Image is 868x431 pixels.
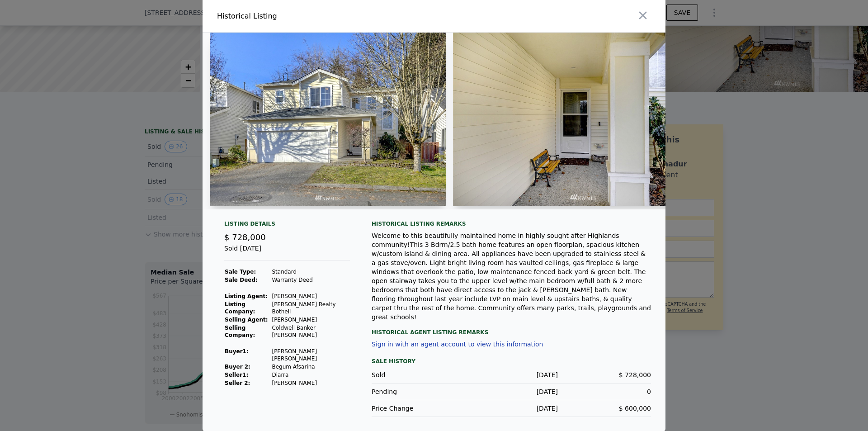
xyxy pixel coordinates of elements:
[619,371,651,379] span: $ 728,000
[224,220,350,231] div: Listing Details
[372,220,651,227] div: Historical Listing remarks
[210,33,446,206] img: Property Img
[225,348,249,355] strong: Buyer 1 :
[225,325,255,338] strong: Selling Company:
[225,293,268,299] strong: Listing Agent:
[465,404,558,413] div: [DATE]
[271,363,350,371] td: Begum Afsarina
[224,244,350,260] div: Sold [DATE]
[271,292,350,300] td: [PERSON_NAME]
[465,370,558,379] div: [DATE]
[225,277,258,283] strong: Sale Deed:
[453,33,714,206] img: Property Img
[224,232,266,242] span: $ 728,000
[372,404,465,413] div: Price Change
[558,387,651,396] div: 0
[372,341,543,348] button: Sign in with an agent account to view this information
[225,364,250,370] strong: Buyer 2:
[225,301,255,315] strong: Listing Company:
[271,268,350,276] td: Standard
[372,231,651,322] div: Welcome to this beautifully maintained home in highly sought after Highlands community!This 3 Bdr...
[619,405,651,412] span: $ 600,000
[271,347,350,363] td: [PERSON_NAME] [PERSON_NAME]
[217,11,430,22] div: Historical Listing
[271,276,350,284] td: Warranty Deed
[225,317,268,323] strong: Selling Agent:
[271,316,350,324] td: [PERSON_NAME]
[465,387,558,396] div: [DATE]
[372,356,651,367] div: Sale History
[225,269,256,275] strong: Sale Type:
[271,300,350,316] td: [PERSON_NAME] Realty Bothell
[372,322,651,336] div: Historical Agent Listing Remarks
[225,372,248,378] strong: Seller 1 :
[271,324,350,339] td: Coldwell Banker [PERSON_NAME]
[372,370,465,379] div: Sold
[271,371,350,379] td: Diarra
[271,379,350,387] td: [PERSON_NAME]
[225,380,250,386] strong: Seller 2:
[372,387,465,396] div: Pending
